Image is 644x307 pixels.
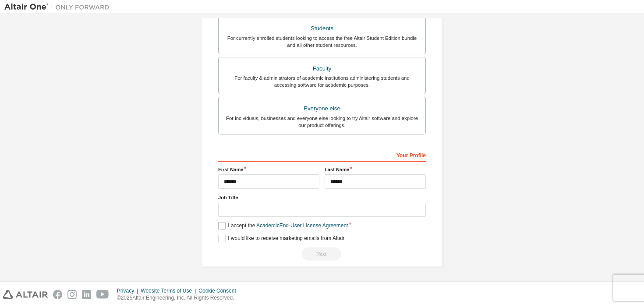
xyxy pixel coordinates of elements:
[224,22,420,35] div: Students
[224,35,420,49] div: For currently enrolled students looking to access the free Altair Student Edition bundle and all ...
[218,222,348,229] label: I accept the
[325,166,426,173] label: Last Name
[224,102,420,115] div: Everyone else
[218,166,319,173] label: First Name
[224,63,420,75] div: Faculty
[198,287,241,294] div: Cookie Consent
[141,287,198,294] div: Website Terms of Use
[218,235,344,242] label: I would like to receive marketing emails from Altair
[96,290,109,299] img: youtube.svg
[117,287,141,294] div: Privacy
[117,294,241,302] p: © 2025 Altair Engineering, Inc. All Rights Reserved.
[3,290,48,299] img: altair_logo.svg
[256,222,348,229] a: Academic End-User License Agreement
[67,290,77,299] img: instagram.svg
[218,148,426,162] div: Your Profile
[82,290,91,299] img: linkedin.svg
[4,3,114,11] img: Altair One
[224,115,420,129] div: For individuals, businesses and everyone else looking to try Altair software and explore our prod...
[53,290,62,299] img: facebook.svg
[218,194,426,201] label: Job Title
[218,247,426,261] div: Read and acccept EULA to continue
[224,74,420,88] div: For faculty & administrators of academic institutions administering students and accessing softwa...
